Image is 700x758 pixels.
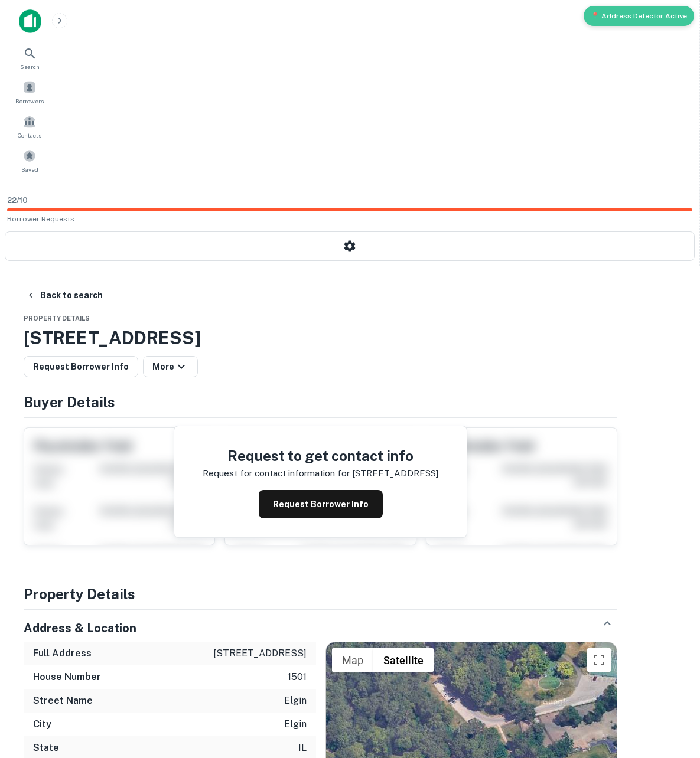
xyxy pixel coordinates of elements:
span: Search [20,62,40,71]
p: [STREET_ADDRESS] [213,646,307,661]
span: Contacts [18,130,41,140]
a: Borrowers [4,76,56,108]
button: Show street map [332,648,373,672]
a: Saved [4,145,56,177]
h4: Property Details [24,583,617,605]
a: Search [4,42,56,74]
span: Borrower Requests [7,215,74,223]
button: Toggle fullscreen view [587,648,611,672]
button: Request Borrower Info [259,490,383,518]
p: elgin [284,694,307,708]
h4: Request to get contact info [203,445,438,466]
h4: Buyer Details [24,391,617,413]
p: elgin [284,717,307,731]
div: 📍 Address Detector Active [584,6,694,26]
span: 22 / 10 [7,196,28,205]
img: capitalize-icon.png [19,9,41,33]
button: Back to search [21,285,108,306]
button: Request Borrower Info [24,356,138,377]
p: [STREET_ADDRESS] [352,466,438,481]
span: Property Details [24,315,90,322]
p: 1501 [288,670,307,684]
h6: City [33,717,51,731]
h6: State [33,741,59,755]
p: il [298,741,307,755]
h3: [STREET_ADDRESS] [24,325,617,351]
h6: House Number [33,670,101,684]
p: Request for contact information for [203,466,350,481]
h6: Street Name [33,694,93,708]
span: Saved [21,165,38,174]
button: More [143,356,198,377]
a: Contacts [4,110,56,142]
iframe: Chat Widget [641,664,700,720]
h5: Address & Location [24,619,136,637]
h6: Full Address [33,646,92,661]
span: Borrowers [15,96,44,106]
button: Show satellite imagery [373,648,434,672]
